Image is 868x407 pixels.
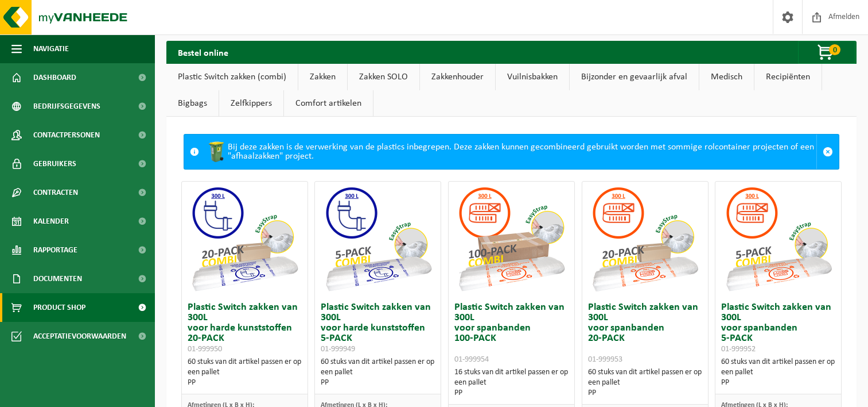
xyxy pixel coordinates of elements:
div: 60 stuks van dit artikel passen er op een pallet [321,357,435,388]
a: Zelfkippers [219,90,283,117]
span: Navigatie [33,34,69,63]
span: Kalender [33,207,69,236]
span: Product Shop [33,293,85,322]
a: Bigbags [166,90,219,117]
img: 01-999954 [454,182,569,297]
span: Contactpersonen [33,121,100,149]
a: Bijzonder en gevaarlijk afval [570,64,699,90]
a: Recipiënten [754,64,822,90]
a: Comfort artikelen [284,90,373,117]
a: Vuilnisbakken [496,64,569,90]
span: Contracten [33,178,78,207]
h3: Plastic Switch zakken van 300L voor spanbanden 100-PACK [454,302,569,364]
a: Plastic Switch zakken (combi) [166,64,298,90]
span: 01-999953 [588,355,622,364]
div: 60 stuks van dit artikel passen er op een pallet [188,357,302,388]
div: Bij deze zakken is de verwerking van de plastics inbegrepen. Deze zakken kunnen gecombineerd gebr... [205,135,816,169]
a: Zakkenhouder [420,64,495,90]
div: PP [588,388,702,398]
span: Acceptatievoorwaarden [33,322,126,351]
img: 01-999953 [587,182,702,297]
span: Bedrijfsgegevens [33,92,100,121]
span: 01-999950 [188,345,222,354]
a: Sluit melding [816,135,839,169]
a: Zakken SOLO [348,64,419,90]
div: PP [188,378,302,388]
span: 01-999952 [721,345,756,354]
h3: Plastic Switch zakken van 300L voor spanbanden 20-PACK [588,302,702,364]
span: 01-999954 [454,355,489,364]
div: PP [721,378,835,388]
span: 01-999949 [321,345,355,354]
img: 01-999950 [187,182,302,297]
span: Dashboard [33,63,76,92]
div: 60 stuks van dit artikel passen er op een pallet [588,367,702,398]
h3: Plastic Switch zakken van 300L voor spanbanden 5-PACK [721,302,835,354]
h3: Plastic Switch zakken van 300L voor harde kunststoffen 20-PACK [188,302,302,354]
div: PP [454,388,569,398]
img: 01-999949 [321,182,435,297]
h2: Bestel online [166,41,240,63]
a: Medisch [699,64,754,90]
span: 0 [829,44,840,55]
button: 0 [798,41,855,64]
span: Rapportage [33,236,77,264]
div: PP [321,378,435,388]
img: 01-999952 [721,182,836,297]
h3: Plastic Switch zakken van 300L voor harde kunststoffen 5-PACK [321,302,435,354]
img: WB-0240-HPE-GN-50.png [205,140,228,163]
div: 16 stuks van dit artikel passen er op een pallet [454,367,569,398]
span: Gebruikers [33,149,76,178]
a: Zakken [298,64,347,90]
div: 60 stuks van dit artikel passen er op een pallet [721,357,835,388]
span: Documenten [33,264,82,293]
